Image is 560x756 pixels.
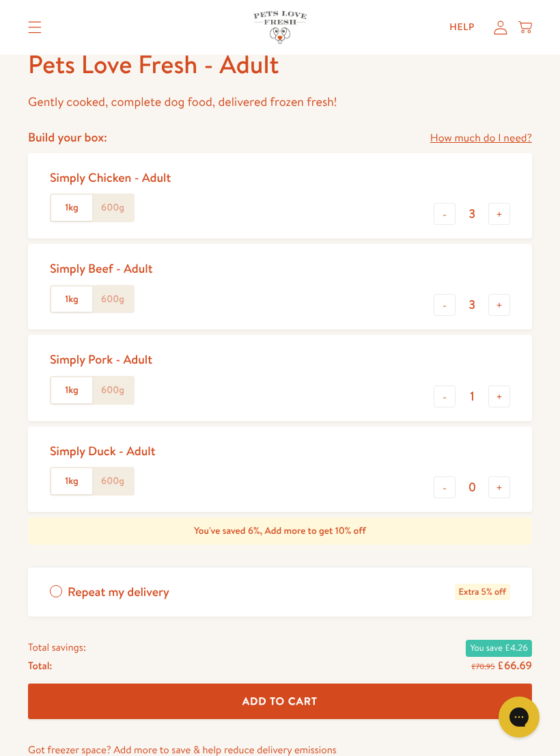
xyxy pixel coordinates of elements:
[28,92,532,113] p: Gently cooked, complete dog food, delivered frozen fresh!
[51,195,92,221] label: 1kg
[434,476,456,498] button: -
[497,658,532,673] span: £66.69
[50,443,156,459] div: Simply Duck - Adult
[51,468,92,494] label: 1kg
[488,386,510,407] button: +
[488,203,510,225] button: +
[488,476,510,498] button: +
[430,129,532,148] a: How much do I need?
[28,657,52,675] span: Total:
[434,203,456,225] button: -
[51,377,92,403] label: 1kg
[434,294,456,316] button: -
[438,14,486,41] a: Help
[92,195,133,221] label: 600g
[28,48,532,81] h1: Pets Love Fresh - Adult
[242,694,318,708] span: Add To Cart
[68,584,169,601] span: Repeat my delivery
[455,584,510,601] span: Extra 5% off
[466,640,532,656] span: You save £4.26
[28,129,107,145] h4: Build your box:
[28,684,532,720] button: Add To Cart
[50,351,152,367] div: Simply Pork - Adult
[50,170,171,185] div: Simply Chicken - Adult
[50,260,153,276] div: Simply Beef - Adult
[92,468,133,494] label: 600g
[28,638,86,656] span: Total savings:
[51,286,92,312] label: 1kg
[92,377,133,403] label: 600g
[28,517,532,545] div: You've saved 6%, Add more to get 10% off
[92,286,133,312] label: 600g
[488,294,510,316] button: +
[17,10,53,44] summary: Translation missing: en.sections.header.menu
[253,11,307,43] img: Pets Love Fresh
[434,386,456,407] button: -
[471,661,494,672] s: £70.95
[492,692,546,742] iframe: Gorgias live chat messenger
